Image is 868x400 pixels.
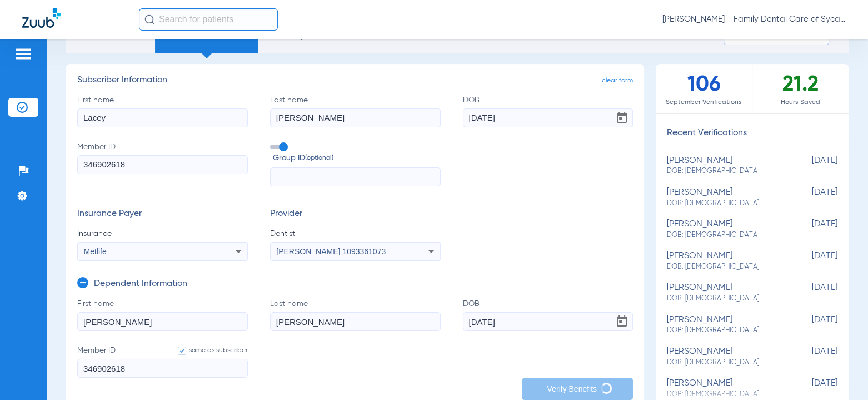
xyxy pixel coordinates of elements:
h3: Recent Verifications [656,128,849,139]
img: Zuub Logo [22,8,61,28]
label: First name [77,95,248,127]
h3: Provider [270,209,441,220]
span: Insurance [77,228,248,239]
label: Member ID [77,141,248,187]
span: DOB: [DEMOGRAPHIC_DATA] [667,358,782,368]
input: First name [77,108,248,127]
span: Group ID [273,152,441,164]
span: September Verifications [656,97,751,108]
input: Member ID [77,155,248,174]
div: [PERSON_NAME] [667,156,782,176]
span: [DATE] [782,187,837,208]
div: [PERSON_NAME] [667,283,782,303]
input: DOBOpen calendar [463,108,633,127]
label: First name [77,298,248,331]
span: [DATE] [782,315,837,335]
label: Member ID [77,345,248,378]
button: Open calendar [611,310,633,333]
input: Member IDsame as subscriber [77,359,248,378]
span: DOB: [DEMOGRAPHIC_DATA] [667,230,782,240]
label: Last name [270,298,441,331]
input: Search for patients [139,8,278,31]
h3: Insurance Payer [77,209,248,220]
label: DOB [463,298,633,331]
div: [PERSON_NAME] [667,347,782,367]
div: [PERSON_NAME] [667,187,782,208]
span: [PERSON_NAME] 1093361073 [276,247,386,256]
div: 106 [656,64,752,113]
img: Search Icon [144,14,154,24]
input: Last name [270,108,441,127]
h3: Subscriber Information [77,75,633,86]
input: First name [77,312,248,331]
input: Last name [270,312,441,331]
span: Dentist [270,228,441,239]
input: DOBOpen calendar [463,312,633,331]
span: [PERSON_NAME] - Family Dental Care of Sycamore [662,14,846,25]
div: [PERSON_NAME] [667,378,782,399]
label: Last name [270,95,441,127]
span: DOB: [DEMOGRAPHIC_DATA] [667,262,782,272]
span: [DATE] [782,156,837,176]
button: Open calendar [611,107,633,129]
span: DOB: [DEMOGRAPHIC_DATA] [667,294,782,304]
span: DOB: [DEMOGRAPHIC_DATA] [667,166,782,176]
button: Verify Benefits [522,378,633,400]
span: DOB: [DEMOGRAPHIC_DATA] [667,199,782,209]
span: Hours Saved [752,97,849,108]
div: 21.2 [752,64,849,113]
h3: Dependent Information [94,279,187,290]
span: [DATE] [782,251,837,271]
label: DOB [463,95,633,127]
span: Metlife [84,247,107,256]
small: (optional) [305,152,333,164]
span: [DATE] [782,219,837,240]
label: same as subscriber [167,345,248,356]
img: hamburger-icon [14,47,32,61]
div: [PERSON_NAME] [667,315,782,335]
span: [DATE] [782,283,837,303]
span: [DATE] [782,347,837,367]
div: [PERSON_NAME] [667,219,782,240]
span: [DATE] [782,378,837,399]
span: clear form [602,75,633,86]
div: [PERSON_NAME] [667,251,782,271]
span: DOB: [DEMOGRAPHIC_DATA] [667,325,782,335]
